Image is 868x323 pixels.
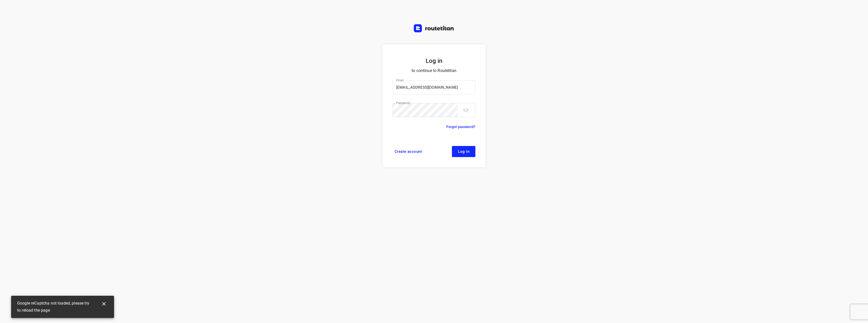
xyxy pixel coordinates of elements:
p: to continue to Routetitan [393,67,475,74]
a: Forgot password? [446,124,475,130]
h5: Log in [393,57,475,65]
button: Log in [452,146,475,157]
span: Create account [395,150,422,154]
span: Log in [458,150,469,154]
a: Routetitan [414,24,454,34]
button: toggle password visibility [460,104,472,116]
span: Google reCaptcha not loaded, please try to reload the page [17,300,94,314]
img: Routetitan [414,24,454,32]
a: Create account [393,146,424,157]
